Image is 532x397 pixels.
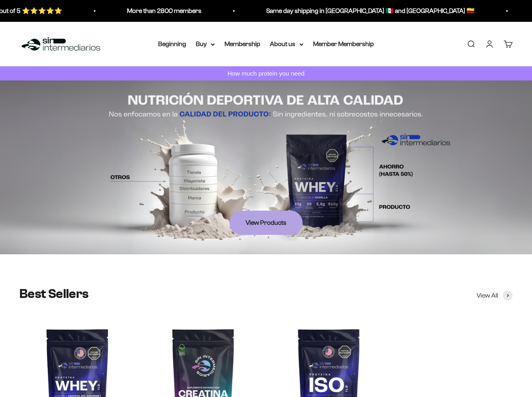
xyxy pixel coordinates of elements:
[477,290,498,301] span: View All
[313,40,374,47] a: Member Membership
[225,40,260,47] a: Membership
[270,39,295,49] font: About us
[126,6,201,16] p: More than 2800 members
[477,290,513,301] a: View All
[196,39,215,49] summary: Buy
[225,68,306,78] p: How much protein you need
[158,40,186,47] a: Beginning
[19,287,88,301] split-lines: Best Sellers
[270,39,303,49] summary: About us
[196,39,207,49] font: Buy
[265,6,474,16] p: Same day shipping in [GEOGRAPHIC_DATA] 🇲🇽 and [GEOGRAPHIC_DATA] 🇨🇴
[229,211,303,235] a: View Products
